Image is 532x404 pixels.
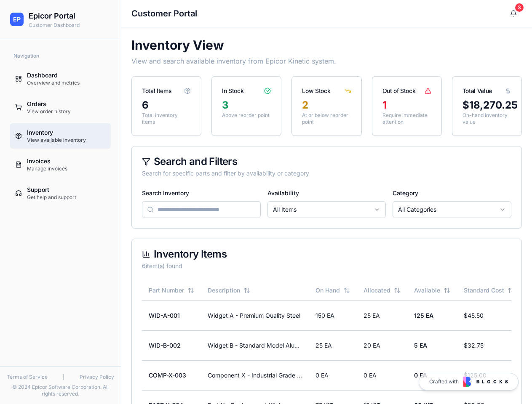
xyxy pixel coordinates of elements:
div: 1 [382,98,431,112]
button: Allocated [364,286,401,295]
td: $ 125.00 [457,360,521,390]
td: WID-A-001 [142,300,201,330]
td: 0 EA [309,360,357,390]
a: Privacy Policy [80,374,114,380]
label: Availability [267,189,299,197]
div: 6 item(s) found [142,262,511,270]
button: On Hand [315,286,350,295]
td: 0 EA [407,360,457,390]
p: Customer Dashboard [29,22,80,29]
td: Component X - Industrial Grade Motor [201,360,309,390]
div: © 2024 Epicor Software Corporation. All rights reserved. [7,384,114,397]
div: View order history [27,108,106,115]
button: Available [414,286,450,295]
td: 5 EA [407,330,457,360]
p: View and search available inventory from Epicor Kinetic system. [131,56,522,66]
label: Search Inventory [142,189,189,197]
div: Search and Filters [142,157,511,167]
button: Standard Cost [464,286,514,295]
h2: Epicor Portal [29,10,80,22]
td: $ 32.75 [457,330,521,360]
td: 25 EA [357,300,407,330]
div: 2 [302,98,351,112]
div: Dashboard [27,71,106,80]
a: OrdersView order history [10,95,111,120]
a: Terms of Service [7,374,48,380]
p: At or below reorder point [302,112,351,125]
div: Orders [27,100,106,108]
td: 25 EA [309,330,357,360]
td: 150 EA [309,300,357,330]
h1: Customer Portal [131,8,197,19]
div: Support [27,186,106,194]
div: Invoices [27,157,106,165]
button: Part Number [149,286,194,295]
div: 6 [142,98,191,112]
button: Description [208,286,250,295]
div: Navigation [10,49,111,63]
td: Widget B - Standard Model Aluminum [201,330,309,360]
div: In Stock [222,87,243,95]
td: Widget A - Premium Quality Steel [201,300,309,330]
span: EP [13,15,21,24]
div: View available inventory [27,137,106,144]
div: Low Stock [302,87,330,95]
td: WID-B-002 [142,330,201,360]
div: 3 [515,3,524,12]
p: Total inventory items [142,112,191,125]
div: Out of Stock [382,87,416,95]
a: InvoicesManage invoices [10,152,111,177]
td: COMP-X-003 [142,360,201,390]
div: 3 [222,98,271,112]
td: 0 EA [357,360,407,390]
label: Category [393,189,418,197]
h1: Inventory View [131,37,522,53]
span: | [63,374,64,380]
a: InventoryView available inventory [10,123,111,149]
a: Crafted with [419,373,519,391]
div: Overview and metrics [27,80,106,86]
div: $ 18,270.25 [462,98,511,112]
td: 125 EA [407,300,457,330]
button: 3 [505,5,522,22]
img: Blocks [463,377,508,387]
td: $ 45.50 [457,300,521,330]
div: Search for specific parts and filter by availability or category [142,169,511,178]
div: Inventory [27,128,106,137]
p: Require immediate attention [382,112,431,125]
div: Total Value [462,87,492,95]
a: SupportGet help and support [10,181,111,206]
p: Above reorder point [222,112,271,119]
div: Get help and support [27,194,106,201]
div: Manage invoices [27,165,106,172]
div: Inventory Items [142,249,511,259]
span: Crafted with [429,378,459,385]
td: 20 EA [357,330,407,360]
a: DashboardOverview and metrics [10,66,111,91]
p: On-hand inventory value [462,112,511,125]
div: Total Items [142,87,171,95]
